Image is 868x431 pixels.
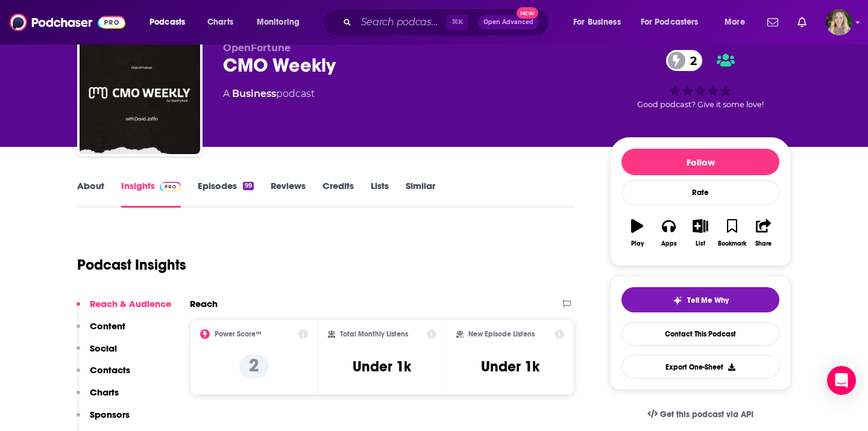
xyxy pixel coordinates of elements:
a: About [77,180,104,208]
h2: New Episode Listens [468,330,535,338]
img: User Profile [826,9,852,36]
span: Tell Me Why [687,296,729,305]
span: Podcasts [149,14,185,31]
a: Contact This Podcast [621,322,779,346]
div: Rate [621,180,779,205]
span: Open Advanced [483,19,533,25]
button: Share [748,211,779,255]
a: Lists [371,180,389,208]
a: Charts [200,13,241,32]
p: 2 [239,355,269,379]
a: Episodes99 [198,180,254,208]
p: Content [90,320,125,332]
a: Show notifications dropdown [763,12,783,33]
a: Business [232,88,276,99]
button: Open AdvancedNew [478,15,539,29]
button: Follow [621,149,779,175]
h2: Power Score™ [215,330,262,338]
button: Contacts [77,364,130,386]
div: Bookmark [718,240,746,247]
button: open menu [248,13,315,32]
span: ⌘ K [446,14,468,30]
button: tell me why sparkleTell Me Why [621,287,779,312]
a: InsightsPodchaser Pro [121,180,181,208]
button: List [685,211,716,255]
h2: Total Monthly Listens [340,330,408,338]
p: Contacts [90,364,130,376]
div: 99 [243,182,254,190]
div: Search podcasts, credits, & more... [335,8,561,36]
a: Reviews [271,180,306,208]
button: Sponsors [77,409,130,431]
a: Get this podcast via API [638,400,763,429]
div: List [696,240,705,247]
div: Play [631,240,644,247]
button: Reach & Audience [77,298,171,320]
a: Show notifications dropdown [793,12,811,33]
div: A podcast [223,87,315,101]
span: For Podcasters [641,14,699,31]
span: 2 [678,50,703,71]
button: open menu [716,13,760,32]
a: Similar [406,180,435,208]
p: Charts [90,386,119,398]
button: Show profile menu [826,9,852,36]
img: Podchaser - Follow, Share and Rate Podcasts [10,11,125,34]
img: CMO Weekly [80,34,200,154]
button: open menu [565,13,636,32]
p: Sponsors [90,409,130,420]
div: Open Intercom Messenger [827,366,856,395]
img: tell me why sparkle [673,296,682,305]
img: Podchaser Pro [160,182,181,191]
span: New [517,7,538,19]
h3: Under 1k [353,358,411,376]
h2: Reach [190,298,218,309]
button: Social [77,343,117,365]
span: OpenFortune [223,42,291,54]
div: Apps [661,240,677,247]
span: Logged in as lauren19365 [826,9,852,36]
span: For Business [573,14,621,31]
button: Bookmark [716,211,747,255]
span: Charts [207,14,233,31]
span: More [725,14,745,31]
div: Share [755,240,772,247]
h1: Podcast Insights [77,256,186,274]
h3: Under 1k [481,358,539,376]
button: Content [77,320,125,343]
button: Charts [77,386,119,409]
button: Export One-Sheet [621,355,779,379]
button: Apps [653,211,684,255]
span: Good podcast? Give it some love! [637,100,764,109]
p: Social [90,343,117,354]
input: Search podcasts, credits, & more... [356,13,446,32]
p: Reach & Audience [90,298,171,309]
button: open menu [141,13,201,32]
a: 2 [666,50,703,71]
a: Credits [322,180,354,208]
button: open menu [633,13,716,32]
div: 2Good podcast? Give it some love! [610,42,791,117]
button: Play [621,211,653,255]
span: Monitoring [257,14,300,31]
span: Get this podcast via API [660,409,753,420]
